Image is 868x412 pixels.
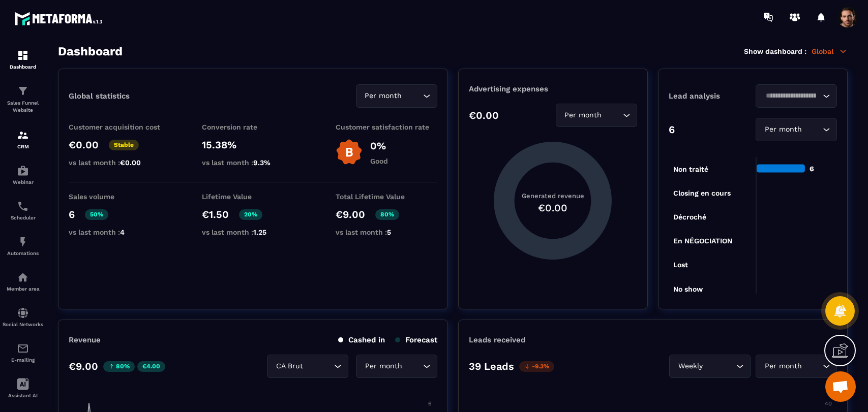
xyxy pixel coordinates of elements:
[562,110,604,121] span: Per month
[202,123,304,131] p: Conversion rate
[336,139,363,166] img: b-badge-o.b3b20ee6.svg
[17,271,29,283] img: automations
[69,139,99,151] p: €0.00
[3,215,43,220] p: Scheduler
[202,193,304,201] p: Lifetime Value
[69,208,75,220] p: 6
[3,357,43,363] p: E-mailing
[363,90,404,102] span: Per month
[673,261,688,269] tspan: Lost
[825,400,832,407] tspan: 40
[825,371,856,402] div: Mở cuộc trò chuyện
[3,64,43,70] p: Dashboard
[202,159,304,167] p: vs last month :
[812,47,848,56] p: Global
[253,159,271,167] span: 9.3%
[267,355,348,378] div: Search for option
[669,91,753,101] p: Lead analysis
[673,285,703,293] tspan: No show
[338,335,385,344] p: Cashed in
[17,85,29,97] img: formation
[120,228,125,236] span: 4
[3,179,43,185] p: Webinar
[673,213,706,221] tspan: Décroché
[705,361,734,372] input: Search for option
[604,110,620,121] input: Search for option
[469,109,499,121] p: €0.00
[336,193,437,201] p: Total Lifetime Value
[756,118,837,141] div: Search for option
[17,49,29,61] img: formation
[673,189,731,198] tspan: Closing en cours
[109,140,139,150] p: Stable
[3,121,43,157] a: formationformationCRM
[3,100,43,114] p: Sales Funnel Website
[3,42,43,77] a: formationformationDashboard
[305,361,332,372] input: Search for option
[17,200,29,212] img: scheduler
[370,140,388,152] p: 0%
[395,335,437,344] p: Forecast
[370,157,388,165] p: Good
[202,139,304,151] p: 15.38%
[669,355,751,378] div: Search for option
[762,361,804,372] span: Per month
[3,264,43,299] a: automationsautomationsMember area
[673,165,708,173] tspan: Non traité
[404,90,421,102] input: Search for option
[3,286,43,292] p: Member area
[239,209,262,220] p: 20%
[676,361,705,372] span: Weekly
[762,90,820,102] input: Search for option
[673,237,732,245] tspan: En NÉGOCIATION
[556,104,637,127] div: Search for option
[120,159,141,167] span: €0.00
[363,361,404,372] span: Per month
[756,84,837,108] div: Search for option
[17,236,29,248] img: automations
[756,355,837,378] div: Search for option
[69,91,130,101] p: Global statistics
[428,400,432,407] tspan: 6
[253,228,266,236] span: 1.25
[3,157,43,193] a: automationsautomationsWebinar
[3,393,43,398] p: Assistant AI
[69,228,170,236] p: vs last month :
[804,361,820,372] input: Search for option
[762,124,804,135] span: Per month
[3,370,43,406] a: Assistant AI
[3,228,43,264] a: automationsautomationsAutomations
[274,361,305,372] span: CA Brut
[3,144,43,149] p: CRM
[744,47,806,55] p: Show dashboard :
[3,322,43,327] p: Social Networks
[336,228,437,236] p: vs last month :
[469,360,514,372] p: 39 Leads
[336,123,437,131] p: Customer satisfaction rate
[3,335,43,370] a: emailemailE-mailing
[137,361,165,372] p: €4.00
[356,355,437,378] div: Search for option
[375,209,399,220] p: 80%
[17,129,29,141] img: formation
[404,361,421,372] input: Search for option
[69,193,170,201] p: Sales volume
[469,84,637,93] p: Advertising expenses
[85,209,108,220] p: 50%
[3,299,43,335] a: social-networksocial-networkSocial Networks
[17,165,29,177] img: automations
[3,250,43,256] p: Automations
[387,228,391,236] span: 5
[336,208,365,220] p: €9.00
[3,77,43,121] a: formationformationSales Funnel Website
[202,228,304,236] p: vs last month :
[17,342,29,355] img: email
[69,360,98,372] p: €9.00
[17,307,29,319] img: social-network
[69,123,170,131] p: Customer acquisition cost
[202,208,229,220] p: €1.50
[14,9,106,28] img: logo
[69,335,101,344] p: Revenue
[356,84,437,108] div: Search for option
[3,193,43,228] a: schedulerschedulerScheduler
